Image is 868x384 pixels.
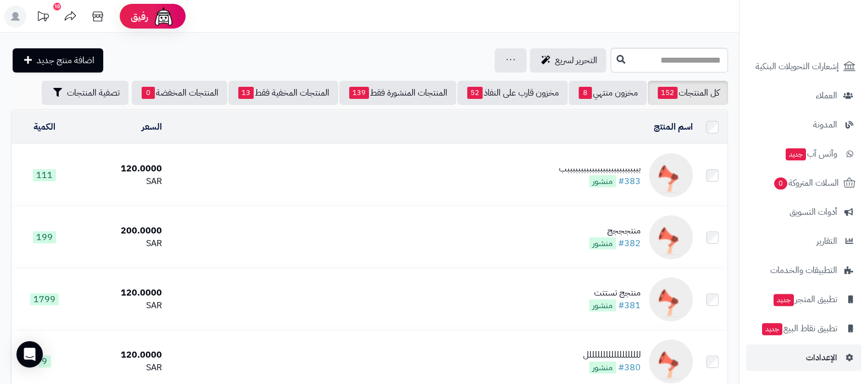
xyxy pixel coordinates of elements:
div: 200.0000 [82,225,161,237]
span: منشور [589,299,616,311]
div: 10 [53,3,61,10]
span: التقارير [816,233,837,249]
div: 120.0000 [82,163,161,175]
span: 152 [658,87,677,99]
div: 120.0000 [82,349,161,361]
span: 1799 [30,293,59,305]
a: #383 [618,175,641,188]
a: الكمية [33,120,55,133]
span: منشور [589,361,616,374]
a: تطبيق نقاط البيعجديد [746,315,861,342]
a: كل المنتجات152 [648,81,728,105]
img: بببببببببببببببببببببببببببب [649,153,693,197]
span: 9 [38,355,51,368]
img: منتجججج [649,215,693,259]
span: تطبيق نقاط البيع [761,321,837,336]
a: السعر [142,120,162,133]
span: العملاء [816,88,837,103]
span: تطبيق المتجر [772,292,837,307]
a: الإعدادات [746,344,861,371]
a: مخزون منتهي8 [569,81,647,105]
span: 52 [467,87,483,99]
span: التحرير لسريع [555,54,597,67]
div: بببببببببببببببببببببببببببب [559,163,641,175]
img: منتجج تستتت [649,277,693,321]
a: التقارير [746,228,861,254]
a: المدونة [746,112,861,138]
div: SAR [82,361,161,374]
span: منشور [589,237,616,249]
a: المنتجات المنشورة فقط139 [339,81,456,105]
span: المدونة [813,117,837,132]
div: 120.0000 [82,287,161,299]
a: أدوات التسويق [746,199,861,225]
img: logo-2.png [793,27,858,51]
div: منتجججج [589,225,641,237]
span: 139 [349,87,369,99]
span: السلات المتروكة [773,175,839,191]
a: تحديثات المنصة [29,5,57,30]
a: السلات المتروكة0 [746,170,861,196]
div: Open Intercom Messenger [16,341,43,368]
div: SAR [82,299,161,312]
a: اضافة منتج جديد [13,48,103,73]
div: SAR [82,237,161,250]
span: 13 [238,87,254,99]
span: 8 [579,87,592,99]
a: المنتجات المخفضة0 [132,81,227,105]
a: التطبيقات والخدمات [746,257,861,283]
a: مخزون قارب على النفاذ52 [457,81,568,105]
span: منشور [589,175,616,187]
a: #382 [618,237,641,250]
span: 0 [774,177,787,190]
a: اسم المنتج [654,120,693,133]
span: 0 [142,87,155,99]
span: 199 [33,231,56,243]
div: منتجج تستتت [589,287,641,299]
span: أدوات التسويق [789,204,837,220]
span: وآتس آب [785,146,837,162]
span: التطبيقات والخدمات [770,263,837,278]
img: ai-face.png [153,5,175,27]
span: جديد [786,148,806,160]
a: وآتس آبجديد [746,141,861,167]
a: العملاء [746,82,861,109]
a: تطبيق المتجرجديد [746,286,861,313]
span: إشعارات التحويلات البنكية [755,59,839,74]
div: لللللللللللللللللللل [583,349,641,361]
a: #380 [618,361,641,374]
a: إشعارات التحويلات البنكية [746,53,861,80]
button: تصفية المنتجات [42,81,128,105]
a: التحرير لسريع [530,48,606,73]
span: تصفية المنتجات [67,86,120,99]
span: رفيق [131,10,148,23]
span: الإعدادات [806,350,837,365]
img: لللللللللللللللللللل [649,340,693,383]
a: المنتجات المخفية فقط13 [228,81,338,105]
span: جديد [762,323,782,335]
div: SAR [82,175,161,188]
span: اضافة منتج جديد [37,54,94,67]
span: 111 [33,169,56,181]
span: جديد [774,294,794,306]
a: #381 [618,299,641,312]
